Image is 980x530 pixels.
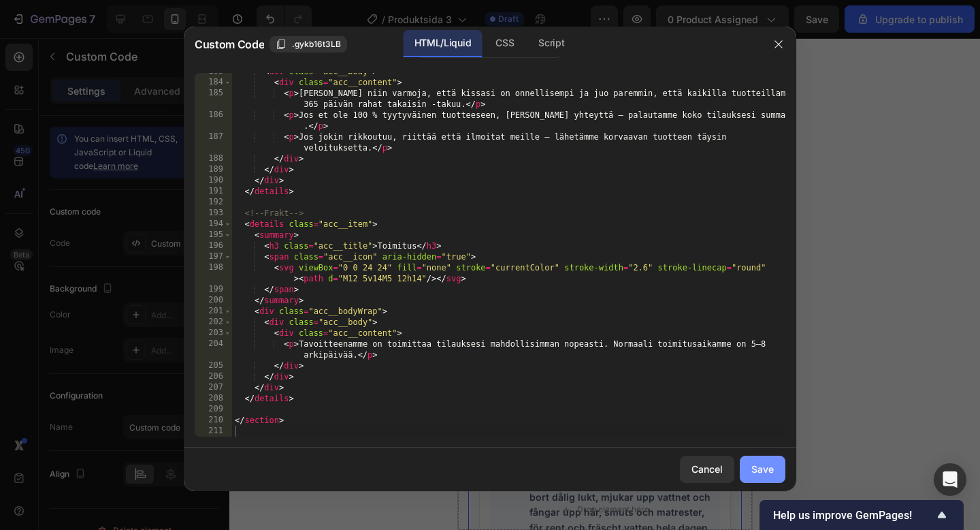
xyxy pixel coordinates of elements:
button: Show survey - Help us improve GemPages! [773,507,950,523]
span: .gykb16t3LB [292,38,341,50]
div: 197 [195,251,232,262]
div: 207 [195,382,232,393]
div: 195 [195,230,232,240]
div: 208 [195,393,232,404]
button: .gykb16t3LB [269,36,347,52]
div: 202 [195,317,232,328]
div: CSS [485,30,525,57]
div: 210 [195,415,232,426]
div: 201 [195,306,232,317]
h4: Fyra lagers filtreringssystem [71,369,254,387]
div: 186 [195,110,232,131]
div: 192 [195,197,232,208]
div: 198 [195,262,232,284]
div: 187 [195,131,232,153]
div: 206 [195,371,232,382]
div: Custom Code [27,93,85,105]
div: HTML/Liquid [404,30,482,57]
div: 190 [195,175,232,186]
div: 200 [195,295,232,306]
div: Open Intercom Messenger [934,463,966,496]
div: 196 [195,240,232,251]
h3: Produktbeskrivning [33,144,140,159]
div: 211 [195,426,232,437]
p: Vår nya design har ett praktiskt fönster som visar vattennivån, så att du enkelt kan hålla koll u... [71,223,254,345]
div: 194 [195,219,232,230]
div: 205 [195,360,232,371]
button: Save [740,456,785,483]
button: Cancel [680,456,734,483]
div: 189 [195,164,232,175]
div: 184 [195,77,232,88]
div: 204 [195,339,232,360]
div: 185 [195,88,232,110]
div: Script [527,30,575,57]
div: 199 [195,284,232,295]
div: Cancel [691,462,723,476]
span: Help us improve GemPages! [773,509,934,522]
span: - Maria, [GEOGRAPHIC_DATA] [73,70,208,82]
div: Save [751,462,774,476]
h4: Smart vattennivåfönster och rostfritt stål [71,184,254,219]
div: 188 [195,153,232,164]
span: Custom Code [195,36,264,52]
div: 203 [195,328,232,339]
p: Fontänen är utrustad med ett avancerat filtreringssystem som består av aktivt kol, bomullslager o... [71,391,254,498]
div: 209 [195,404,232,415]
div: Drop element here [119,466,191,477]
div: 191 [195,186,232,197]
div: 193 [195,208,232,219]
